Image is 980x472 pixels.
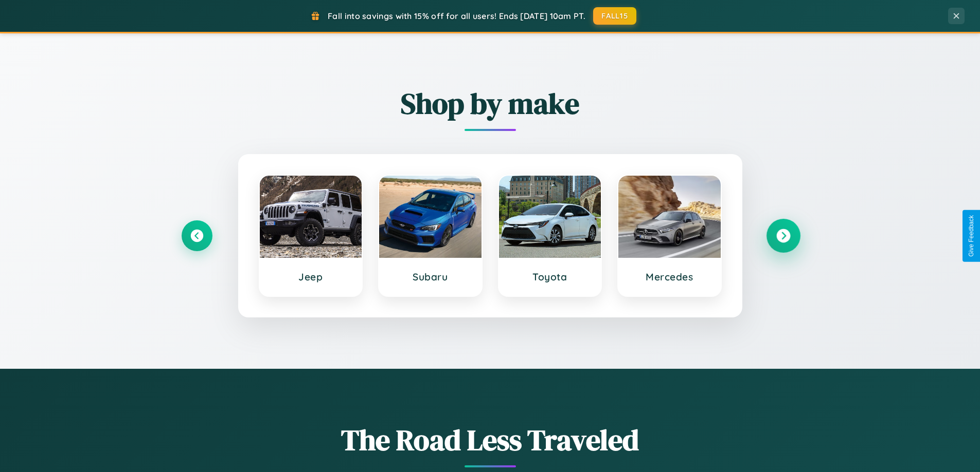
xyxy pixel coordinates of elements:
[509,271,591,283] h3: Toyota
[593,7,636,25] button: FALL15
[389,271,471,283] h3: Subaru
[182,420,799,460] h1: The Road Less Traveled
[328,11,585,21] span: Fall into savings with 15% off for all users! Ends [DATE] 10am PT.
[270,271,352,283] h3: Jeep
[182,84,799,123] h2: Shop by make
[968,215,975,257] div: Give Feedback
[629,271,710,283] h3: Mercedes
